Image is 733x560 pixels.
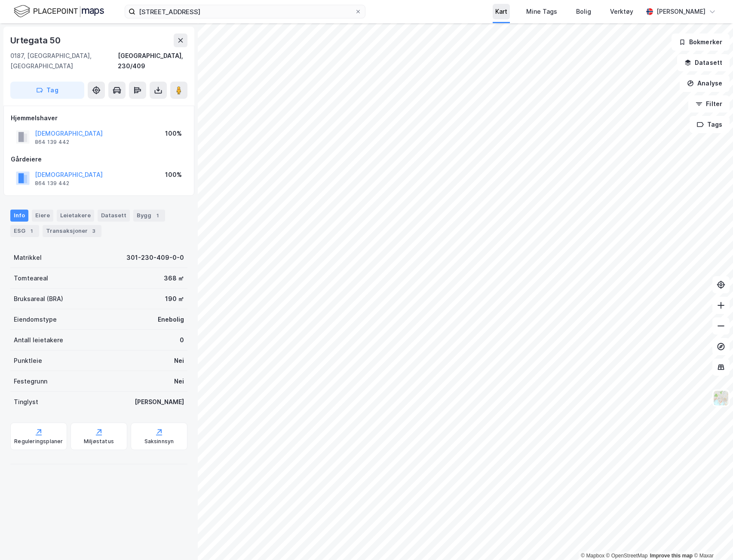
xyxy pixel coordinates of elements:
[14,314,57,325] div: Eiendomstype
[680,75,730,92] button: Analyse
[35,139,69,146] div: 864 139 442
[10,210,28,222] div: Info
[11,113,187,123] div: Hjemmelshaver
[158,314,184,325] div: Enebolig
[174,376,184,387] div: Nei
[174,356,184,366] div: Nei
[164,273,184,283] div: 368 ㎡
[35,180,69,187] div: 864 139 442
[133,210,165,222] div: Bygg
[606,553,648,559] a: OpenStreetMap
[84,438,114,445] div: Miljøstatus
[672,33,730,51] button: Bokmerker
[135,397,184,407] div: [PERSON_NAME]
[688,95,730,113] button: Filter
[14,4,104,19] img: logo.f888ab2527a4732fd821a326f86c7f29.svg
[713,390,729,406] img: Z
[10,82,84,99] button: Tag
[690,519,733,560] iframe: Chat Widget
[610,6,633,17] div: Verktøy
[27,227,36,235] div: 1
[14,376,47,387] div: Festegrunn
[14,294,63,304] div: Bruksareal (BRA)
[14,397,38,407] div: Tinglyst
[98,210,130,222] div: Datasett
[14,253,42,263] div: Matrikkel
[153,211,162,220] div: 1
[14,356,42,366] div: Punktleie
[144,438,174,445] div: Saksinnsyn
[32,210,53,222] div: Eiere
[526,6,557,17] div: Mine Tags
[14,335,63,345] div: Antall leietakere
[690,519,733,560] div: Kontrollprogram for chat
[10,225,39,237] div: ESG
[581,553,604,559] a: Mapbox
[165,170,182,180] div: 100%
[650,553,693,559] a: Improve this map
[14,273,48,283] div: Tomteareal
[180,335,184,345] div: 0
[57,210,94,222] div: Leietakere
[14,438,63,445] div: Reguleringsplaner
[89,227,98,235] div: 3
[165,128,182,139] div: 100%
[165,294,184,304] div: 190 ㎡
[576,6,591,17] div: Bolig
[656,6,705,17] div: [PERSON_NAME]
[118,51,187,71] div: [GEOGRAPHIC_DATA], 230/409
[677,54,730,71] button: Datasett
[10,51,118,71] div: 0187, [GEOGRAPHIC_DATA], [GEOGRAPHIC_DATA]
[690,116,730,133] button: Tags
[135,5,355,18] input: Søk på adresse, matrikkel, gårdeiere, leietakere eller personer
[43,225,101,237] div: Transaksjoner
[495,6,507,17] div: Kart
[11,154,187,164] div: Gårdeiere
[10,33,62,47] div: Urtegata 50
[126,253,184,263] div: 301-230-409-0-0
